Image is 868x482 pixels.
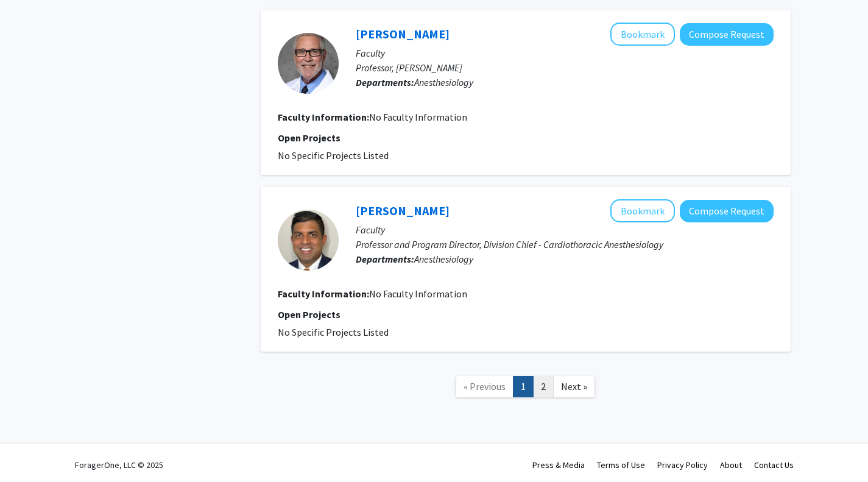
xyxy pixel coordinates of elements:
a: Press & Media [532,459,585,470]
span: Next » [561,380,587,392]
p: Faculty [356,222,774,237]
span: No Specific Projects Listed [278,149,389,161]
a: About [720,459,742,470]
span: « Previous [464,380,506,392]
b: Faculty Information: [278,288,369,300]
p: Open Projects [278,130,774,145]
a: [PERSON_NAME] [356,203,450,218]
p: Open Projects [278,307,774,322]
a: Contact Us [754,459,794,470]
nav: Page navigation [261,364,791,413]
p: Faculty [356,46,774,60]
a: Terms of Use [597,459,645,470]
span: Anesthesiology [414,253,473,265]
a: Privacy Policy [657,459,708,470]
span: Anesthesiology [414,76,473,88]
p: Professor, [PERSON_NAME] [356,60,774,75]
b: Departments: [356,253,414,265]
a: Previous Page [456,376,513,397]
a: 1 [513,376,534,397]
p: Professor and Program Director, Division Chief - Cardiothoracic Anesthesiology [356,237,774,252]
span: No Faculty Information [369,288,467,300]
button: Add Sandeep Krishnan to Bookmarks [610,199,675,222]
span: No Faculty Information [369,111,467,123]
button: Compose Request to Sandeep Krishnan [680,200,774,222]
a: [PERSON_NAME] [356,26,450,41]
iframe: Chat [9,427,52,473]
a: Next [553,376,595,397]
b: Faculty Information: [278,111,369,123]
b: Departments: [356,76,414,88]
button: Compose Request to Morris Brown [680,23,774,46]
button: Add Morris Brown to Bookmarks [610,23,675,46]
a: 2 [533,376,554,397]
span: No Specific Projects Listed [278,326,389,338]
